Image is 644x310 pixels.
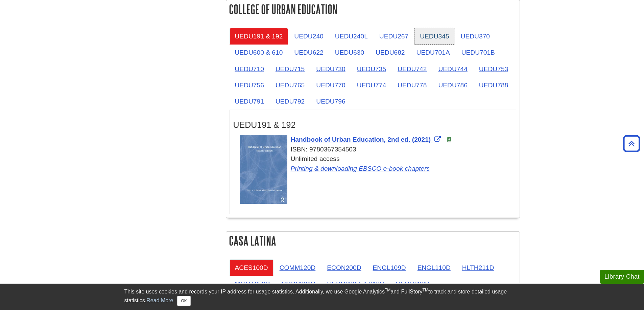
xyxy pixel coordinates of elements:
a: UEDU778 [392,77,432,93]
a: UEDU600 & 610 [230,44,288,61]
a: SOSC201D [276,276,321,292]
a: UEDU191 & 192 [230,28,288,45]
a: UEDU345 [414,28,454,45]
sup: TM [385,288,390,292]
a: Back to Top [621,139,642,148]
a: ENGL110D [412,259,456,276]
a: UEDU730 [311,61,351,77]
a: ACES100D [230,259,273,276]
a: UEDU240L [330,28,373,45]
a: UEDU710 [230,61,269,77]
a: UEDU267 [374,28,414,45]
a: UEDU715 [270,61,310,77]
div: Unlimited access [240,154,512,174]
div: ISBN: 9780367354503 [240,145,512,154]
a: UEDU796 [311,93,351,110]
a: UEDU788 [474,77,514,93]
a: UEDU791 [230,93,269,110]
a: UEDU792 [270,93,310,110]
a: UEDU742 [392,61,432,77]
button: Library Chat [600,270,644,284]
button: Close [177,296,190,306]
img: e-Book [447,137,452,142]
a: UEDU622 [289,44,329,61]
a: UEDU753 [474,61,514,77]
a: UEDU682 [370,44,410,61]
h3: UEDU191 & 192 [233,120,512,130]
a: UEDU682D [390,276,435,292]
a: UEDU630 [330,44,369,61]
a: UEDU765 [270,77,310,93]
a: UEDU735 [352,61,391,77]
a: UEDU756 [230,77,269,93]
img: Cover Art [240,135,287,204]
div: This site uses cookies and records your IP address for usage statistics. Additionally, we use Goo... [124,288,520,306]
a: ECON200D [321,259,366,276]
h2: College of Urban Education [226,0,520,18]
a: HLTH211D [457,259,500,276]
a: ENGL109D [367,259,411,276]
span: Handbook of Urban Education, 2nd ed. (2021) [291,136,431,143]
a: UEDU770 [311,77,351,93]
a: Link opens in new window [291,136,443,143]
a: UEDU600D & 610D [321,276,390,292]
a: UEDU774 [352,77,391,93]
a: UEDU240 [289,28,329,45]
a: UEDU701A [411,44,455,61]
a: UEDU370 [455,28,495,45]
a: COMM120D [274,259,321,276]
a: UEDU786 [433,77,473,93]
a: Read More [146,298,173,303]
a: MGMT653D [230,276,276,292]
a: UEDU701B [456,44,500,61]
a: Link opens in new window [291,165,430,172]
h2: Casa Latina [226,232,520,250]
a: UEDU744 [433,61,473,77]
sup: TM [423,288,428,292]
